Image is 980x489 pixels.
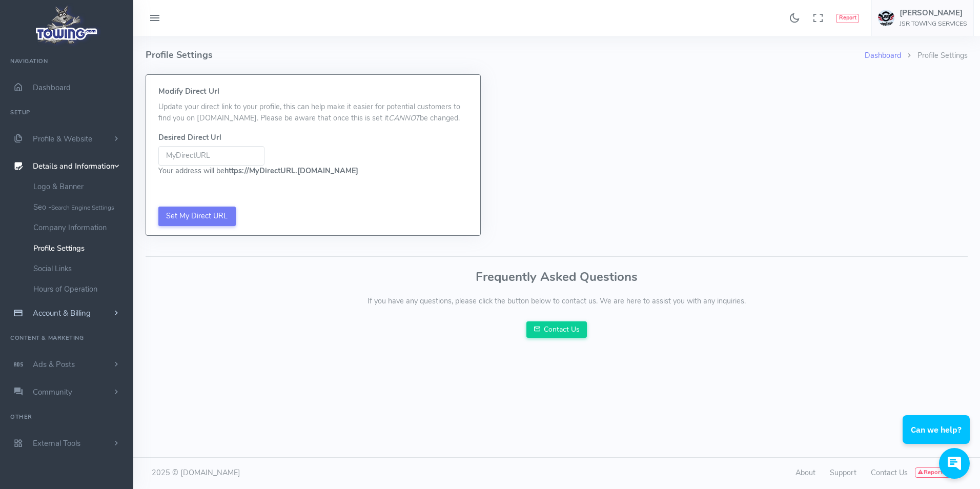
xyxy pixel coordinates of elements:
a: Seo -Search Engine Settings [26,197,133,217]
a: Dashboard [865,50,901,60]
span: MyDirectURL [249,166,295,176]
dt: Desired Direct Url [158,132,468,144]
div: 2025 © [DOMAIN_NAME] [146,467,557,479]
span: Ads & Posts [33,359,75,370]
small: Search Engine Settings [51,203,114,212]
span: Profile & Website [33,134,92,144]
li: Profile Settings [901,50,968,62]
button: Report [836,14,859,23]
a: Hours of Operation [26,279,133,299]
a: Social Links [26,258,133,279]
p: Your address will be [158,166,468,177]
a: Contact Us [871,467,908,478]
span: Details and Information [33,161,115,172]
span: Dashboard [33,83,71,93]
span: External Tools [33,438,80,449]
span: Community [33,387,72,397]
b: https:// .[DOMAIN_NAME] [224,166,358,176]
h3: Frequently Asked Questions [146,270,968,283]
h4: Profile Settings [146,36,865,74]
a: Profile Settings [26,238,133,258]
a: Support [830,467,856,478]
h5: Modify Direct Url [158,87,468,95]
h6: JSR TOWING SERVICES [900,21,967,27]
h5: [PERSON_NAME] [900,9,967,17]
input: Set My Direct URL [158,207,236,226]
img: user-image [878,10,894,26]
a: Contact Us [526,321,587,338]
a: Logo & Banner [26,176,133,197]
img: logo [32,3,101,47]
i: CANNOT [389,113,420,123]
p: If you have any questions, please click the button below to contact us. We are here to assist you... [146,296,968,307]
span: Account & Billing [33,308,91,318]
iframe: Conversations [895,387,980,489]
a: Company Information [26,217,133,238]
a: About [795,467,815,478]
p: Update your direct link to your profile, this can help make it easier for potential customers to ... [158,101,468,124]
